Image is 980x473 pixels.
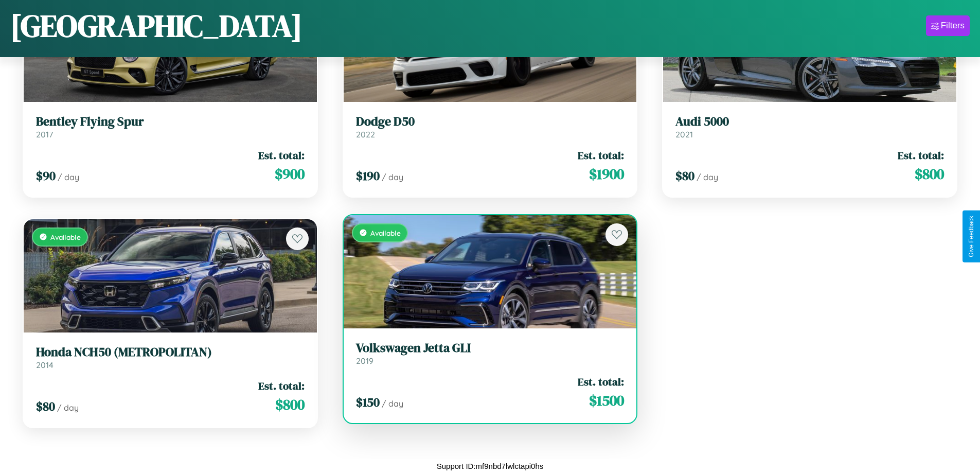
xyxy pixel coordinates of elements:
[968,216,975,257] div: Give Feedback
[36,345,305,360] h3: Honda NCH50 (METROPOLITAN)
[36,129,53,139] span: 2017
[697,172,718,182] span: / day
[675,114,944,129] h3: Audi 5000
[57,402,79,413] span: / day
[356,167,380,184] span: $ 190
[578,148,624,163] span: Est. total:
[675,129,693,139] span: 2021
[356,341,625,356] h3: Volkswagen Jetta GLI
[589,390,624,411] span: $ 1500
[258,378,305,393] span: Est. total:
[36,360,54,370] span: 2014
[356,341,625,366] a: Volkswagen Jetta GLI2019
[675,167,694,184] span: $ 80
[589,164,624,184] span: $ 1900
[356,129,375,139] span: 2022
[578,374,624,389] span: Est. total:
[675,114,944,139] a: Audi 50002021
[36,345,305,370] a: Honda NCH50 (METROPOLITAN)2014
[915,164,944,184] span: $ 800
[356,356,373,366] span: 2019
[356,394,380,411] span: $ 150
[258,148,305,163] span: Est. total:
[926,15,970,36] button: Filters
[356,114,625,129] h3: Dodge D50
[382,172,403,182] span: / day
[356,114,625,139] a: Dodge D502022
[36,398,55,415] span: $ 80
[58,172,79,182] span: / day
[36,167,56,184] span: $ 90
[275,394,305,415] span: $ 800
[36,114,305,129] h3: Bentley Flying Spur
[941,21,965,31] div: Filters
[370,229,401,237] span: Available
[382,398,403,409] span: / day
[275,164,305,184] span: $ 900
[10,5,302,47] h1: [GEOGRAPHIC_DATA]
[437,459,544,473] p: Support ID: mf9nbd7lwlctapi0hs
[898,148,944,163] span: Est. total:
[50,233,81,241] span: Available
[36,114,305,139] a: Bentley Flying Spur2017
